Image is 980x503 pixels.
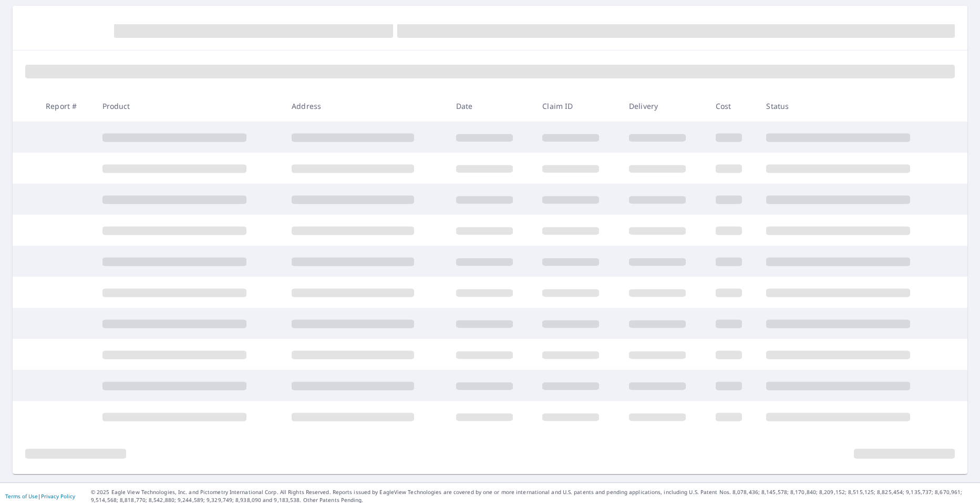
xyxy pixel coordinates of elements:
[621,90,707,122] th: Delivery
[283,90,447,122] th: Address
[707,90,758,122] th: Cost
[758,90,947,122] th: Status
[37,90,94,122] th: Report #
[5,493,75,499] p: |
[448,90,534,122] th: Date
[534,90,621,122] th: Claim ID
[94,90,284,122] th: Product
[41,492,75,500] a: Privacy Policy
[5,492,38,500] a: Terms of Use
